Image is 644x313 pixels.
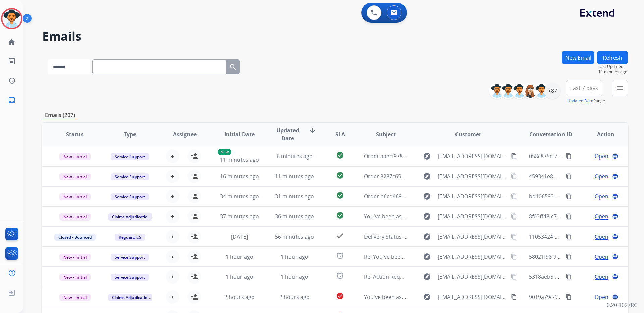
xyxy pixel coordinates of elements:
[566,213,572,220] mat-icon: content_copy
[566,274,572,280] mat-icon: content_copy
[423,212,431,221] mat-icon: explore
[529,273,632,280] span: 5318aeb5-2318-4fa4-9852-b69d72ba627c
[59,213,91,221] span: New - Initial
[511,173,517,179] mat-icon: content_copy
[544,83,560,99] div: +87
[59,193,91,200] span: New - Initial
[612,294,618,300] mat-icon: language
[364,273,623,280] span: Re: Action Required: You've been assigned a new service order: 69d8042e-9cf9-43f2-99e4-058f55198af6
[364,233,451,240] span: Delivery Status Notification (Delay)
[166,170,179,183] button: +
[336,191,344,199] mat-icon: check_circle
[171,192,174,200] span: +
[59,173,91,180] span: New - Initial
[612,153,618,159] mat-icon: language
[166,290,179,304] button: +
[595,192,608,200] span: Open
[567,98,593,104] button: Updated Date
[190,192,198,200] mat-icon: person_add
[279,293,310,301] span: 2 hours ago
[423,233,431,241] mat-icon: explore
[171,212,174,221] span: +
[111,274,149,281] span: Service Support
[612,254,618,260] mat-icon: language
[224,130,255,138] span: Initial Date
[220,156,259,163] span: 11 minutes ago
[612,173,618,179] mat-icon: language
[336,151,344,159] mat-icon: check_circle
[364,152,479,160] span: Order aaecf978-e3ce-4083-8778-f3089bfbadef
[438,212,507,221] span: [EMAIL_ADDRESS][DOMAIN_NAME]
[166,250,179,263] button: +
[511,234,517,240] mat-icon: content_copy
[281,273,308,280] span: 1 hour ago
[54,234,96,241] span: Closed - Bounced
[8,96,16,104] mat-icon: inbox
[108,213,154,221] span: Claims Adjudication
[308,126,316,134] mat-icon: arrow_downward
[598,69,628,75] span: 11 minutes ago
[423,172,431,180] mat-icon: explore
[336,272,344,280] mat-icon: alarm
[438,273,507,281] span: [EMAIL_ADDRESS][DOMAIN_NAME]
[595,293,608,301] span: Open
[438,172,507,180] span: [EMAIL_ADDRESS][DOMAIN_NAME]
[108,294,154,301] span: Claims Adjudication
[612,274,618,280] mat-icon: language
[529,130,572,138] span: Conversation ID
[231,233,248,240] span: [DATE]
[190,233,198,241] mat-icon: person_add
[220,213,259,220] span: 37 minutes ago
[275,213,314,220] span: 36 minutes ago
[277,152,313,160] span: 6 minutes ago
[364,213,571,220] span: You've been assigned a new service order: 574f127f-64e4-438a-818c-4ce8a66eb7f8
[275,233,314,240] span: 56 minutes ago
[598,64,628,69] span: Last Updated:
[171,253,174,261] span: +
[273,126,303,142] span: Updated Date
[171,273,174,281] span: +
[166,210,179,223] button: +
[111,173,149,180] span: Service Support
[336,171,344,179] mat-icon: check_circle
[595,212,608,221] span: Open
[336,232,344,240] mat-icon: check
[438,253,507,261] span: [EMAIL_ADDRESS][DOMAIN_NAME]
[190,273,198,281] mat-icon: person_add
[42,29,628,43] h2: Emails
[224,293,255,301] span: 2 hours ago
[364,253,584,260] span: Re: You've been assigned a new service order: 9b41868d-2911-4c21-b194-1c1f85581537
[562,51,594,64] button: New Email
[607,301,637,309] p: 0.20.1027RC
[423,152,431,160] mat-icon: explore
[166,190,179,203] button: +
[111,153,149,160] span: Service Support
[376,130,396,138] span: Subject
[275,173,314,180] span: 11 minutes ago
[529,293,631,301] span: 9019a79c-fd38-469d-a7ef-bebcaee0b354
[438,192,507,200] span: [EMAIL_ADDRESS][DOMAIN_NAME]
[529,253,629,260] span: 58021f98-9323-4aa5-b1fd-9a6043f678a2
[220,173,259,180] span: 16 minutes ago
[173,130,197,138] span: Assignee
[423,192,431,200] mat-icon: explore
[336,292,344,300] mat-icon: check_circle
[111,254,149,261] span: Service Support
[570,87,598,89] span: Last 7 days
[220,193,259,200] span: 34 minutes ago
[511,193,517,199] mat-icon: content_copy
[336,211,344,220] mat-icon: check_circle
[124,130,136,138] span: Type
[597,51,628,64] button: Refresh
[566,80,602,96] button: Last 7 days
[438,293,507,301] span: [EMAIL_ADDRESS][DOMAIN_NAME]
[529,173,630,180] span: 459341e8-ec0d-4c09-80ee-fb67f41634e3
[595,152,608,160] span: Open
[8,57,16,65] mat-icon: list_alt
[364,293,573,301] span: You've been assigned a new service order: 6bd62ce1-cf72-4ea6-8136-532234daf1cd
[59,294,91,301] span: New - Initial
[511,153,517,159] mat-icon: content_copy
[229,63,237,71] mat-icon: search
[115,234,145,241] span: Reguard CS
[566,193,572,199] mat-icon: content_copy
